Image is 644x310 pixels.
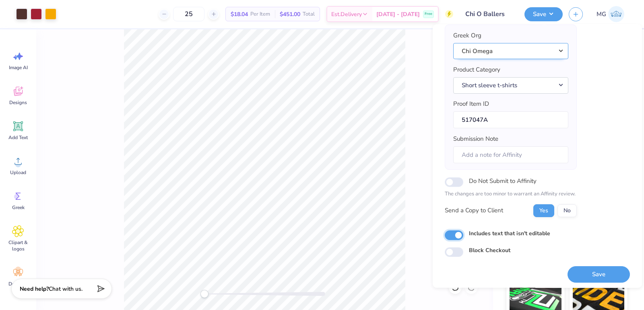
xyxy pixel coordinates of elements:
[425,11,432,17] span: Free
[9,99,27,106] span: Designs
[5,239,31,252] span: Clipart & logos
[445,190,577,198] p: The changes are too minor to warrant an Affinity review.
[331,10,362,18] span: Est. Delivery
[200,290,208,298] div: Accessibility label
[469,176,537,186] label: Do Not Submit to Affinity
[453,31,481,40] label: Greek Org
[445,206,503,215] div: Send a Copy to Client
[608,6,624,22] img: Mary Grace
[8,281,28,287] span: Decorate
[557,204,577,217] button: No
[303,10,315,18] span: Total
[524,7,563,21] button: Save
[453,65,500,74] label: Product Category
[12,204,25,211] span: Greek
[49,285,83,293] span: Chat with us.
[9,64,28,71] span: Image AI
[453,134,498,144] label: Submission Note
[597,10,606,19] span: MG
[231,10,248,18] span: $18.04
[469,246,510,254] label: Block Checkout
[173,7,204,21] input: – –
[453,99,489,109] label: Proof Item ID
[280,10,300,18] span: $451.00
[469,229,550,237] label: Includes text that isn't editable
[250,10,270,18] span: Per Item
[593,6,628,22] a: MG
[453,146,568,163] input: Add a note for Affinity
[568,266,630,282] button: Save
[10,169,26,176] span: Upload
[533,204,554,217] button: Yes
[8,134,28,141] span: Add Text
[459,6,518,22] input: Untitled Design
[453,77,568,93] button: Short sleeve t-shirts
[20,285,49,293] strong: Need help?
[376,10,420,18] span: [DATE] - [DATE]
[453,43,568,59] button: Chi Omega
